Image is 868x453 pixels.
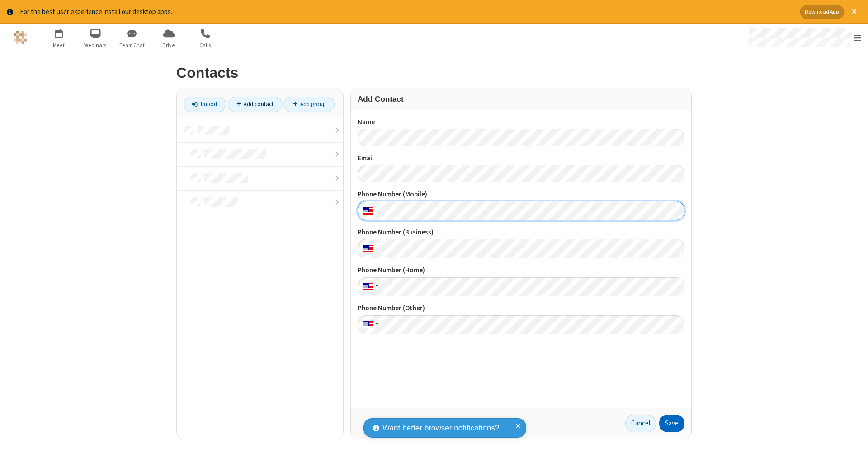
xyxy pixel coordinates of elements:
span: Meet [42,41,76,49]
span: Calls [189,41,222,49]
div: For the best user experience install our desktop apps. [20,7,793,17]
div: United States: + 1 [358,277,381,297]
a: Import [184,97,226,112]
button: Close alert [847,5,861,19]
label: Phone Number (Business) [358,227,684,238]
h3: Add Contact [358,95,684,103]
div: Open menu [741,24,868,51]
label: Phone Number (Other) [358,303,684,313]
span: Team Chat [115,41,149,49]
span: Want better browser notifications? [382,422,499,434]
div: United States: + 1 [358,315,381,335]
label: Phone Number (Home) [358,265,684,276]
div: United States: + 1 [358,239,381,258]
span: Webinars [79,41,113,49]
button: Download App [800,5,844,19]
label: Name [358,117,684,127]
div: United States: + 1 [358,201,381,220]
a: Add group [284,97,335,112]
span: Drive [152,41,186,49]
h2: Contacts [176,65,692,81]
label: Phone Number (Mobile) [358,189,684,200]
button: Save [659,415,684,433]
img: QA Selenium DO NOT DELETE OR CHANGE [14,31,27,44]
a: Cancel [625,415,656,433]
a: Add contact [228,97,283,112]
button: Logo [3,24,37,51]
label: Email [358,153,684,163]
